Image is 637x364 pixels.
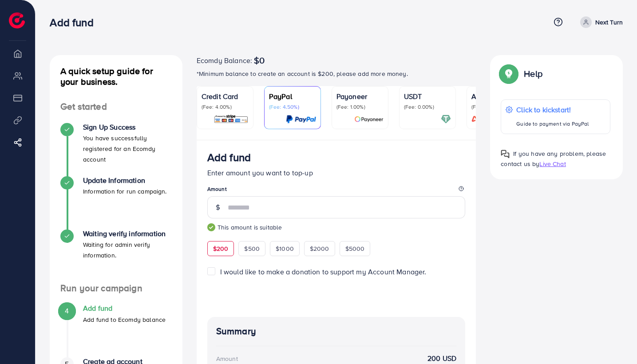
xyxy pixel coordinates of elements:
[577,16,623,28] a: Next Turn
[50,16,100,29] h3: Add fund
[207,223,215,231] img: guide
[83,186,167,197] p: Information for run campaign.
[269,91,316,102] p: PayPal
[276,244,294,253] span: $1000
[207,223,466,232] small: This amount is suitable
[595,17,623,28] p: Next Turn
[354,114,384,124] img: card
[471,91,518,102] p: Airwallex
[524,68,542,79] p: Help
[50,176,182,229] li: Update Information
[310,244,329,253] span: $2000
[83,123,172,131] h4: Sign Up Success
[220,267,427,277] span: I would like to make a donation to support my Account Manager.
[501,150,510,158] img: Popup guide
[50,66,182,87] h4: A quick setup guide for your business.
[202,103,249,111] p: (Fee: 4.00%)
[216,326,457,337] h4: Summary
[336,91,384,102] p: Payoneer
[9,12,25,28] img: logo
[207,167,466,178] p: Enter amount you want to top-up
[83,314,166,325] p: Add fund to Ecomdy balance
[336,103,384,111] p: (Fee: 1.00%)
[404,103,451,111] p: (Fee: 0.00%)
[501,149,606,168] span: If you have any problem, please contact us by
[50,101,182,112] h4: Get started
[254,55,265,66] span: $0
[376,288,465,304] iframe: PayPal
[202,91,249,102] p: Credit Card
[286,114,316,124] img: card
[207,185,466,196] legend: Amount
[244,244,260,253] span: $500
[50,229,182,283] li: Waiting verify information
[83,304,166,313] h4: Add fund
[269,103,316,111] p: (Fee: 4.50%)
[599,324,630,357] iframe: Chat
[216,354,238,363] div: Amount
[469,114,518,124] img: card
[50,123,182,176] li: Sign Up Success
[83,176,167,185] h4: Update Information
[516,104,589,115] p: Click to kickstart!
[197,68,476,79] p: *Minimum balance to create an account is $200, please add more money.
[213,244,229,253] span: $200
[427,353,456,364] strong: 200 USD
[441,114,451,124] img: card
[501,66,517,82] img: Popup guide
[50,304,182,357] li: Add fund
[197,55,252,66] span: Ecomdy Balance:
[539,159,566,168] span: Live Chat
[50,283,182,294] h4: Run your campaign
[214,114,249,124] img: card
[83,133,172,165] p: You have successfully registered for an Ecomdy account
[345,244,365,253] span: $5000
[207,151,251,164] h3: Add fund
[471,103,518,111] p: (Fee: 0.00%)
[516,119,589,129] p: Guide to payment via PayPal
[404,91,451,102] p: USDT
[83,229,172,238] h4: Waiting verify information
[83,239,172,261] p: Waiting for admin verify information.
[65,306,69,316] span: 4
